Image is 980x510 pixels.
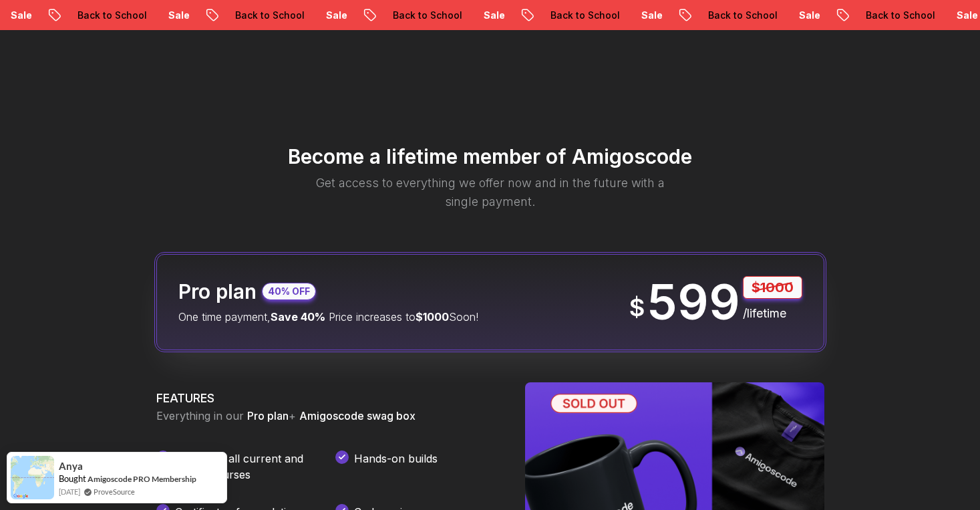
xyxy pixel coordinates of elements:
span: Save 40% [271,310,325,324]
p: Sale [613,9,655,22]
p: Sale [770,9,813,22]
p: Sale [140,9,182,22]
h3: FEATURES [156,389,493,408]
p: Everything in our + [156,408,493,424]
span: Pro plan [247,409,289,422]
span: [DATE] [59,486,80,497]
p: Back to School [679,9,770,22]
span: Bought [59,473,86,484]
span: $1000 [416,310,449,324]
h2: Pro plan [178,279,257,303]
p: 599 [647,278,740,326]
p: Back to School [206,9,297,22]
p: Back to School [522,9,613,22]
p: Back to School [837,9,928,22]
p: Back to School [49,9,140,22]
a: Amigoscode PRO Membership [88,474,196,484]
p: Hands-on builds [354,451,438,483]
p: 40% OFF [268,285,310,298]
a: ProveSource [94,486,135,497]
p: Back to School [364,9,455,22]
h2: Become a lifetime member of Amigoscode [90,144,891,168]
p: One time payment, Price increases to Soon! [178,309,478,325]
span: $ [629,294,645,321]
p: Sale [297,9,340,22]
span: Anya [59,461,83,472]
p: Get access to everything we offer now and in the future with a single payment. [298,174,683,211]
p: /lifetime [743,304,802,323]
p: Sale [928,9,971,22]
img: provesource social proof notification image [11,456,54,499]
p: Access to all current and future courses [175,451,314,483]
p: $1000 [743,276,802,299]
p: Sale [455,9,498,22]
span: Amigoscode swag box [299,409,416,422]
